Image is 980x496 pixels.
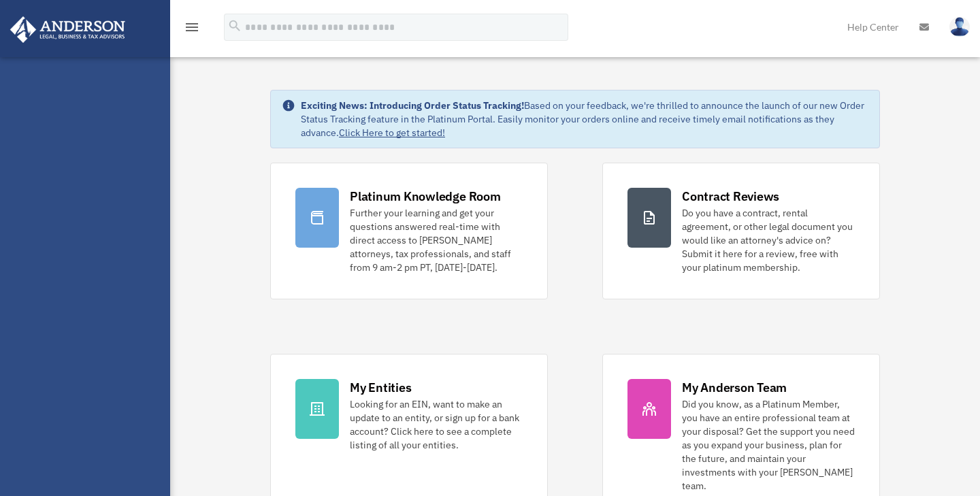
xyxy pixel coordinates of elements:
img: User Pic [949,17,970,37]
a: Contract Reviews Do you have a contract, rental agreement, or other legal document you would like... [602,163,880,299]
div: Contract Reviews [682,188,779,205]
div: My Anderson Team [682,379,787,396]
div: Further your learning and get your questions answered real-time with direct access to [PERSON_NAM... [350,206,523,274]
a: menu [184,24,200,35]
div: Looking for an EIN, want to make an update to an entity, or sign up for a bank account? Click her... [350,397,523,452]
div: My Entities [350,379,411,396]
strong: Exciting News: Introducing Order Status Tracking! [301,99,524,112]
div: Did you know, as a Platinum Member, you have an entire professional team at your disposal? Get th... [682,397,855,493]
div: Based on your feedback, we're thrilled to announce the launch of our new Order Status Tracking fe... [301,99,868,139]
i: search [227,18,242,33]
a: Click Here to get started! [339,127,445,139]
i: menu [184,19,200,35]
div: Do you have a contract, rental agreement, or other legal document you would like an attorney's ad... [682,206,855,274]
a: Platinum Knowledge Room Further your learning and get your questions answered real-time with dire... [270,163,548,299]
img: Anderson Advisors Platinum Portal [6,16,129,43]
div: Platinum Knowledge Room [350,188,501,205]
